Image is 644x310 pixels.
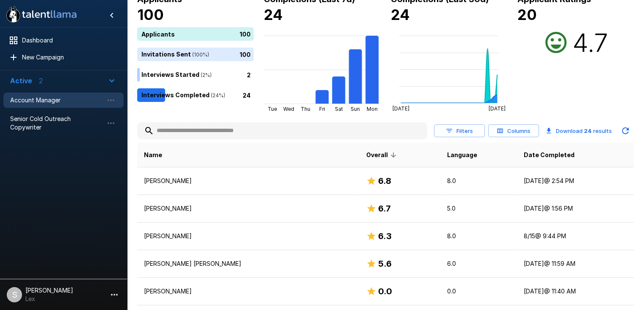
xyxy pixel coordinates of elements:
[517,195,634,223] td: [DATE] @ 1:56 PM
[144,287,353,296] p: [PERSON_NAME]
[144,204,353,213] p: [PERSON_NAME]
[137,6,164,23] b: 100
[517,250,634,278] td: [DATE] @ 11:59 AM
[351,106,360,112] tspan: Sun
[617,122,634,139] button: Updated Today - 3:24 PM
[247,70,251,79] p: 2
[391,6,410,23] b: 24
[335,106,343,112] tspan: Sat
[268,106,277,112] tspan: Tue
[447,287,510,296] p: 0.0
[264,6,283,23] b: 24
[240,50,251,59] p: 100
[447,177,510,185] p: 8.0
[542,122,615,139] button: Download 24 results
[144,177,353,185] p: [PERSON_NAME]
[392,105,409,112] tspan: [DATE]
[572,27,608,58] h2: 4.7
[447,259,510,268] p: 6.0
[447,204,510,213] p: 5.0
[378,285,392,298] h6: 0.0
[517,167,634,195] td: [DATE] @ 2:54 PM
[366,150,399,160] span: Overall
[144,259,353,268] p: [PERSON_NAME] [PERSON_NAME]
[378,202,391,215] h6: 6.7
[367,106,378,112] tspan: Mon
[447,232,510,240] p: 8.0
[243,90,251,99] p: 24
[319,106,325,112] tspan: Fri
[434,124,485,138] button: Filters
[489,105,506,112] tspan: [DATE]
[283,106,294,112] tspan: Wed
[378,229,392,243] h6: 6.3
[584,127,592,134] b: 24
[488,124,539,138] button: Columns
[517,223,634,250] td: 8/15 @ 9:44 PM
[378,257,392,271] h6: 5.6
[240,29,251,38] p: 100
[523,150,574,160] span: Date Completed
[378,174,391,188] h6: 6.8
[144,150,162,160] span: Name
[301,106,310,112] tspan: Thu
[517,278,634,305] td: [DATE] @ 11:40 AM
[144,232,353,240] p: [PERSON_NAME]
[517,6,537,23] b: 20
[447,150,477,160] span: Language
